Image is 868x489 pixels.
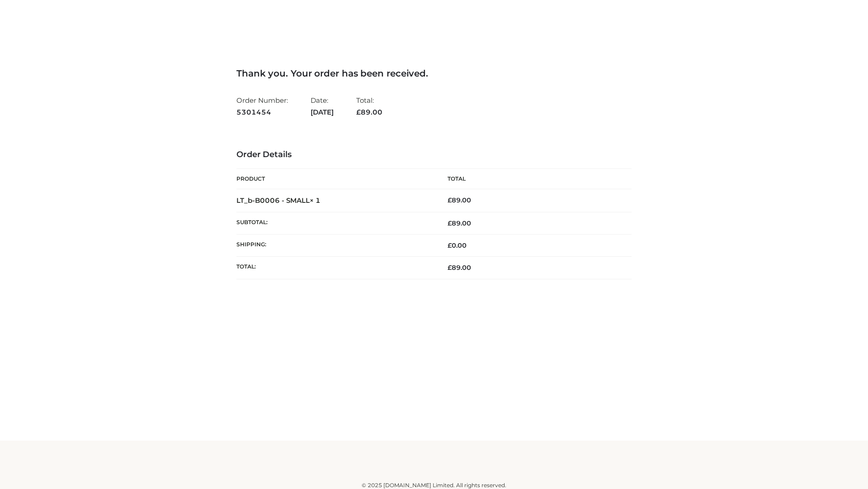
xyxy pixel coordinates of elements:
[356,108,361,116] span: £
[236,257,434,279] th: Total:
[448,241,467,249] bdi: 0.00
[236,212,434,234] th: Subtotal:
[448,196,471,204] bdi: 89.00
[448,264,471,272] span: 89.00
[236,150,632,160] h3: Order Details
[448,196,452,204] span: £
[434,169,632,189] th: Total
[310,196,321,205] strong: × 1
[311,92,334,120] li: Date:
[356,92,382,120] li: Total:
[311,106,334,118] strong: [DATE]
[448,241,452,249] span: £
[236,106,288,118] strong: 5301454
[236,235,434,257] th: Shipping:
[236,92,288,120] li: Order Number:
[356,108,382,116] span: 89.00
[448,264,452,272] span: £
[236,68,632,79] h3: Thank you. Your order has been received.
[236,169,434,189] th: Product
[236,196,321,205] strong: LT_b-B0006 - SMALL
[448,219,452,227] span: £
[448,219,471,227] span: 89.00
